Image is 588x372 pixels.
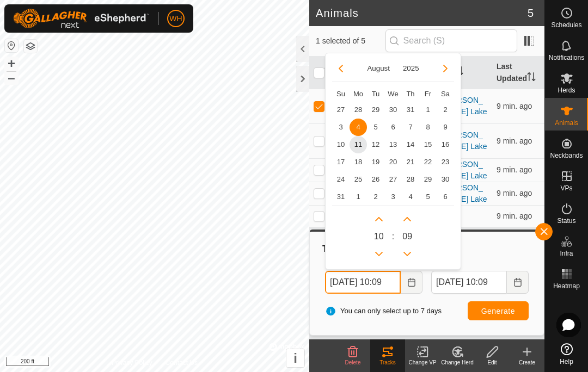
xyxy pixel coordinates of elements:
td: 13 [384,136,402,153]
td: 21 [402,153,419,171]
td: 25 [350,171,367,188]
span: Status [557,218,575,224]
a: Privacy Policy [112,358,152,368]
span: You can only select up to 7 days [325,306,442,317]
span: 14 [402,136,419,153]
td: 1 [350,188,367,206]
td: 7 [402,119,419,136]
button: Map Layers [24,40,37,53]
span: Th [406,90,414,98]
p-button: Previous Minute [399,245,416,263]
span: Generate [481,307,515,315]
span: 20 [384,153,402,171]
button: – [5,71,18,84]
div: Change VP [405,358,440,367]
td: 6 [384,119,402,136]
td: 27 [384,171,402,188]
div: Change Herd [440,358,475,367]
td: 11 [350,136,367,153]
span: Delete [345,359,361,365]
td: 31 [332,188,350,206]
div: Tracks [321,243,533,256]
a: [PERSON_NAME] Lake [444,160,487,180]
h2: Animals [316,7,528,20]
span: 17 [332,153,350,171]
span: We [388,90,398,98]
th: Last Updated [492,57,544,89]
span: Schedules [551,22,581,28]
span: 28 [350,101,367,119]
button: Next Month [437,60,454,77]
span: 3 [384,188,402,206]
td: 8 [419,119,437,136]
td: 19 [367,153,384,171]
a: [PERSON_NAME] Lake [444,96,487,116]
div: Tracks [370,358,405,367]
td: 2 [437,101,454,119]
span: Herds [558,87,575,94]
span: 0 9 [402,230,412,243]
td: 12 [367,136,384,153]
button: Choose Date [401,271,422,294]
span: Sa [441,90,450,98]
span: Aug 11, 2025 at 10:01 AM [497,137,532,145]
span: i [293,351,297,365]
button: Choose Date [507,271,529,294]
td: 29 [419,171,437,188]
span: Help [560,358,573,365]
span: 3 [332,119,350,136]
span: WH [169,13,182,24]
span: Infra [560,250,573,257]
span: 31 [402,101,419,119]
span: 5 [528,5,534,21]
td: 5 [419,188,437,206]
td: 29 [367,101,384,119]
td: 10 [332,136,350,153]
td: 24 [332,171,350,188]
td: 16 [437,136,454,153]
span: Notifications [549,54,584,61]
button: Choose Month [363,62,394,75]
span: VPs [560,185,572,191]
button: Choose Year [399,62,424,75]
span: 4 [350,119,367,136]
a: [PERSON_NAME] Lake [444,183,487,203]
span: 26 [367,171,384,188]
td: 28 [402,171,419,188]
a: [PERSON_NAME] Lake [444,131,487,151]
span: Aug 11, 2025 at 10:01 AM [497,212,532,220]
button: i [286,349,304,367]
td: 15 [419,136,437,153]
p-button: Next Hour [370,210,388,228]
td: 23 [437,153,454,171]
button: Generate [468,301,529,320]
span: Neckbands [550,152,583,159]
td: 1 [419,101,437,119]
input: Search (S) [385,29,517,52]
div: Create [510,358,544,367]
button: + [5,57,18,70]
td: 22 [419,153,437,171]
span: Fr [425,90,431,98]
td: 18 [350,153,367,171]
td: 4 [402,188,419,206]
td: 30 [384,101,402,119]
td: 9 [437,119,454,136]
td: 6 [437,188,454,206]
td: 30 [437,171,454,188]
